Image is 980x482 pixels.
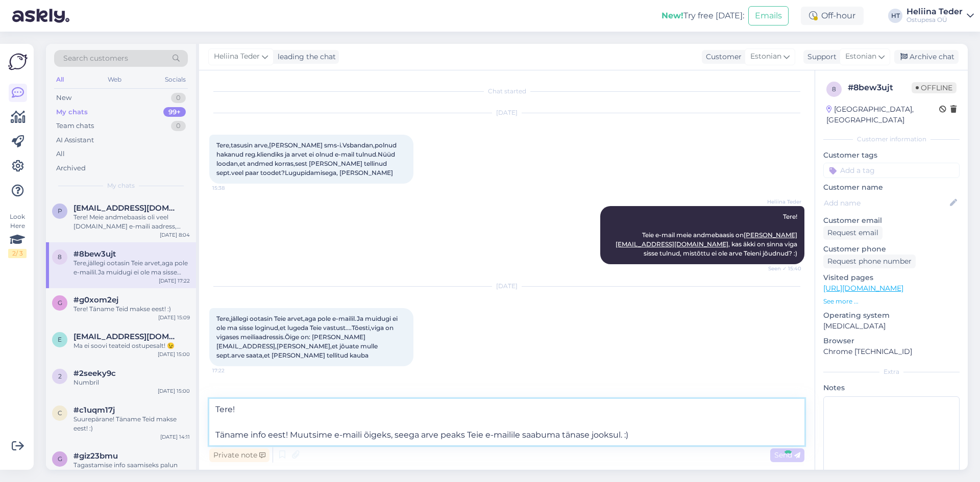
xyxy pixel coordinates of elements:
span: #g0xom2ej [73,295,118,305]
div: Extra [823,367,960,376]
div: Socials [163,73,188,86]
div: Try free [DATE]: [661,10,744,22]
div: Customer [702,52,742,62]
div: [GEOGRAPHIC_DATA], [GEOGRAPHIC_DATA] [826,104,939,125]
span: #c1uqm17j [73,405,115,415]
span: pappmarika922@gmail.com [73,204,180,213]
span: 2 [58,372,62,380]
div: Archive chat [894,50,959,64]
span: p [58,207,62,215]
div: Tagastamise info saamiseks palun kirjutage [EMAIL_ADDRESS][DOMAIN_NAME] [73,461,190,479]
span: Offline [912,82,957,93]
div: Numbril [73,378,190,387]
p: Operating system [823,310,960,321]
div: My chats [56,107,88,117]
p: Customer email [823,215,960,226]
div: Off-hour [801,7,864,25]
div: HT [888,9,902,23]
span: My chats [107,181,135,190]
div: AI Assistant [56,135,94,145]
div: [DATE] 14:11 [160,433,190,441]
div: [DATE] 15:09 [158,314,190,321]
div: All [56,149,65,159]
p: Notes [823,383,960,393]
span: Estonian [750,51,781,62]
a: Heliina TederOstupesa OÜ [906,8,974,24]
div: Suurepärane! Täname Teid makse eest! :) [73,415,190,433]
span: g [58,299,62,307]
p: Customer name [823,182,960,193]
span: 15:38 [212,184,251,192]
div: 99+ [163,107,186,117]
p: See more ... [823,297,960,306]
span: Tere! Teie e-mail meie andmebaasis on , kas äkki on sinna viga sisse tulnud, mistõttu ei ole arve... [616,213,799,257]
span: Tere,jällegi ootasin Teie arvet,aga pole e-mailil.Ja muidugi ei ole ma sisse loginud,et lugeda Te... [216,315,399,359]
b: New! [661,11,683,20]
div: Tere,jällegi ootasin Teie arvet,aga pole e-mailil.Ja muidugi ei ole ma sisse loginud,et lugeda Te... [73,259,190,277]
div: [DATE] [209,108,804,117]
span: Search customers [63,53,128,64]
span: 17:22 [212,367,251,374]
span: 8 [58,253,62,261]
p: Visited pages [823,272,960,283]
div: Archived [56,163,86,173]
p: Browser [823,336,960,346]
p: Chrome [TECHNICAL_ID] [823,346,960,357]
div: [DATE] 8:04 [160,231,190,239]
span: #8bew3ujt [73,249,116,259]
div: All [54,73,66,86]
div: Tere! Täname Teid makse eest! :) [73,305,190,314]
div: leading the chat [274,52,336,62]
span: Heliina Teder [763,198,801,206]
p: Customer tags [823,150,960,161]
div: Ma ei soovi teateid ostupesalt! 😉 [73,341,190,350]
div: [DATE] 17:22 [159,277,190,285]
button: Emails [748,6,789,26]
span: Tere,tasusin arve,[PERSON_NAME] sms-i.Vsbandan,polnud hakanud reg.kliendiks ja arvet ei olnud e-m... [216,141,398,176]
span: Estonian [845,51,876,62]
a: [URL][DOMAIN_NAME] [823,284,903,293]
div: Request phone number [823,255,916,268]
div: Heliina Teder [906,8,963,16]
p: [MEDICAL_DATA] [823,321,960,332]
div: 2 / 3 [8,249,27,258]
div: Customer information [823,135,960,144]
img: Askly Logo [8,52,28,71]
div: Ostupesa OÜ [906,16,963,24]
span: g [58,455,62,463]
div: # 8bew3ujt [848,82,912,94]
div: New [56,93,71,103]
div: Web [106,73,124,86]
div: 0 [171,121,186,131]
div: [DATE] [209,282,804,291]
div: Look Here [8,212,27,258]
div: Support [803,52,837,62]
span: 8 [832,85,836,93]
span: Seen ✓ 15:40 [763,265,801,272]
span: Heliina Teder [214,51,260,62]
span: c [58,409,62,417]
div: [DATE] 15:00 [158,350,190,358]
div: Tere! Meie andmebaasis oli veel [DOMAIN_NAME] e-maili aadress, ilmselt selletõttu ei ole arve Tei... [73,213,190,231]
div: Chat started [209,87,804,96]
input: Add name [824,197,948,209]
span: #2seeky9c [73,369,116,378]
div: [DATE] 15:00 [158,387,190,395]
p: Customer phone [823,244,960,255]
span: eha.jaaksoo@mail.ee [73,332,180,341]
input: Add a tag [823,163,960,178]
div: Team chats [56,121,94,131]
div: Request email [823,226,883,240]
span: e [58,336,62,343]
div: 0 [171,93,186,103]
span: #giz23bmu [73,451,118,461]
